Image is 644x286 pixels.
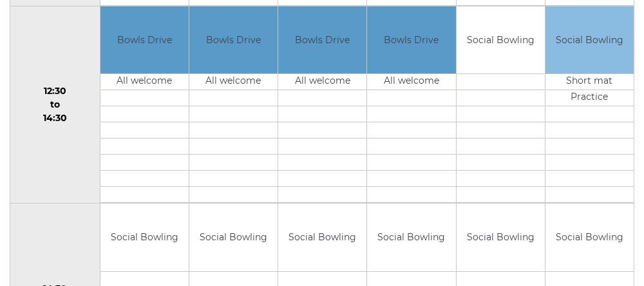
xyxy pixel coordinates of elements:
td: Bowls Drive [189,6,278,74]
td: Social Bowling [367,204,455,271]
td: All welcome [367,74,455,90]
td: Social Bowling [457,204,545,271]
td: All welcome [278,74,366,90]
td: Bowls Drive [100,6,189,74]
td: 12:30 to 14:30 [10,6,100,204]
td: Practice [545,90,634,106]
td: Social Bowling [457,6,545,74]
td: Social Bowling [545,6,634,74]
td: Bowls Drive [278,6,366,74]
td: Bowls Drive [367,6,455,74]
td: Social Bowling [278,204,366,271]
td: All welcome [189,74,278,90]
td: Social Bowling [100,204,189,271]
td: Short mat [545,74,634,90]
td: Social Bowling [545,204,634,271]
td: Social Bowling [189,204,278,271]
td: All welcome [100,74,189,90]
